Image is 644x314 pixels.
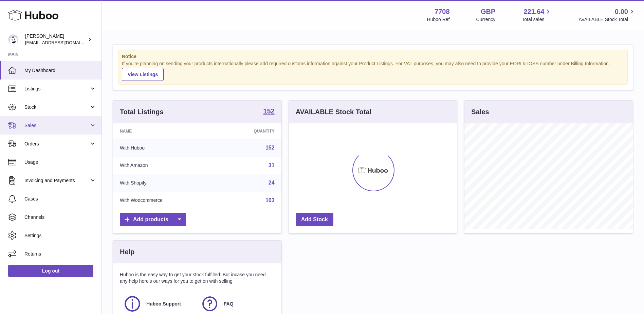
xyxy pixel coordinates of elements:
div: Huboo Ref [427,16,450,23]
strong: Notice [122,53,624,60]
a: 103 [265,197,275,203]
span: Settings [24,232,96,239]
span: Listings [24,86,89,92]
a: 24 [269,180,275,186]
a: Add Stock [296,213,333,227]
strong: 7708 [435,7,450,16]
a: FAQ [201,295,271,313]
a: View Listings [122,68,164,81]
strong: 152 [263,108,274,115]
span: Huboo Support [146,301,181,307]
a: 221.64 Total sales [522,7,552,23]
th: Quantity [218,123,281,139]
span: Channels [24,214,96,221]
h3: AVAILABLE Stock Total [296,107,371,117]
span: AVAILABLE Stock Total [578,16,636,23]
span: Stock [24,104,89,110]
span: 0.00 [615,7,628,16]
td: With Woocommerce [113,192,218,209]
span: [EMAIL_ADDRESS][DOMAIN_NAME] [25,40,100,45]
div: [PERSON_NAME] [25,33,86,46]
td: With Huboo [113,139,218,157]
a: Log out [8,265,93,277]
span: Returns [24,251,96,257]
span: Usage [24,159,96,165]
a: 152 [263,108,274,116]
span: Cases [24,196,96,202]
td: With Amazon [113,157,218,174]
h3: Total Listings [120,107,164,117]
span: Orders [24,141,89,147]
strong: GBP [481,7,495,16]
h3: Sales [471,107,489,117]
span: 221.64 [523,7,544,16]
td: With Shopify [113,174,218,192]
div: Currency [476,16,496,23]
span: My Dashboard [24,67,96,74]
a: Huboo Support [123,295,194,313]
span: FAQ [224,301,234,307]
p: Huboo is the easy way to get your stock fulfilled. But incase you need any help here's our ways f... [120,272,275,284]
a: 31 [269,162,275,168]
div: If you're planning on sending your products internationally please add required customs informati... [122,60,624,81]
th: Name [113,123,218,139]
a: 0.00 AVAILABLE Stock Total [578,7,636,23]
h3: Help [120,247,134,257]
a: 152 [265,145,275,151]
span: Sales [24,122,89,129]
a: Add products [120,213,186,227]
img: internalAdmin-7708@internal.huboo.com [8,34,18,45]
span: Total sales [522,16,552,23]
span: Invoicing and Payments [24,177,89,184]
